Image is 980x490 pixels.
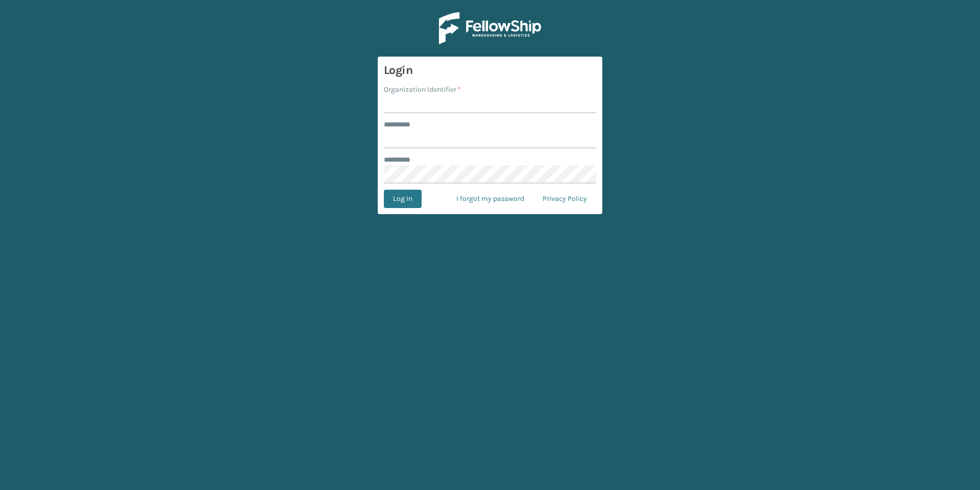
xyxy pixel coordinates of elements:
[533,190,596,208] a: Privacy Policy
[384,63,596,78] h3: Login
[384,190,422,208] button: Log In
[384,84,461,95] label: Organization Identifier
[447,190,533,208] a: I forgot my password
[439,12,541,44] img: Logo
